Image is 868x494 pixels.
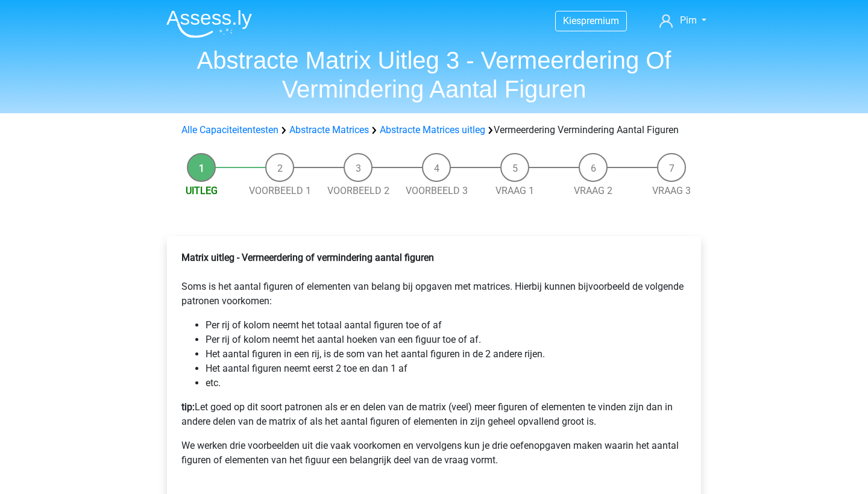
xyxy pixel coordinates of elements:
a: Voorbeeld 1 [249,185,311,196]
li: Per rij of kolom neemt het totaal aantal figuren toe of af [206,318,687,333]
a: Pim [655,13,711,28]
a: Abstracte Matrices [289,124,369,136]
a: Voorbeeld 2 [327,185,389,196]
h1: Abstracte Matrix Uitleg 3 - Vermeerdering Of Vermindering Aantal Figuren [157,46,711,104]
li: Het aantal figuren in een rij, is de som van het aantal figuren in de 2 andere rijen. [206,347,687,361]
p: Let goed op dit soort patronen als er en delen van de matrix (veel) meer figuren of elementen te ... [181,400,687,429]
img: Assessly [166,10,252,38]
li: Het aantal figuren neemt eerst 2 toe en dan 1 af [206,361,687,376]
a: Kiespremium [556,13,626,29]
a: Vraag 1 [495,185,534,196]
div: Vermeerdering Vermindering Aantal Figuren [177,123,691,137]
a: Vraag 3 [652,185,691,196]
li: etc. [206,376,687,390]
span: Kies [563,15,581,27]
b: tip: [181,401,195,413]
p: Soms is het aantal figuren of elementen van belang bij opgaven met matrices. Hierbij kunnen bijvo... [181,251,687,308]
li: Per rij of kolom neemt het aantal hoeken van een figuur toe of af. [206,333,687,347]
span: Pim [680,14,697,26]
b: Matrix uitleg - Vermeerdering of vermindering aantal figuren [181,252,434,263]
span: premium [581,15,619,27]
a: Abstracte Matrices uitleg [380,124,485,136]
a: Uitleg [186,185,218,196]
a: Voorbeeld 3 [406,185,468,196]
a: Alle Capaciteitentesten [181,124,278,136]
a: Vraag 2 [574,185,612,196]
p: We werken drie voorbeelden uit die vaak voorkomen en vervolgens kun je drie oefenopgaven maken wa... [181,439,687,467]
